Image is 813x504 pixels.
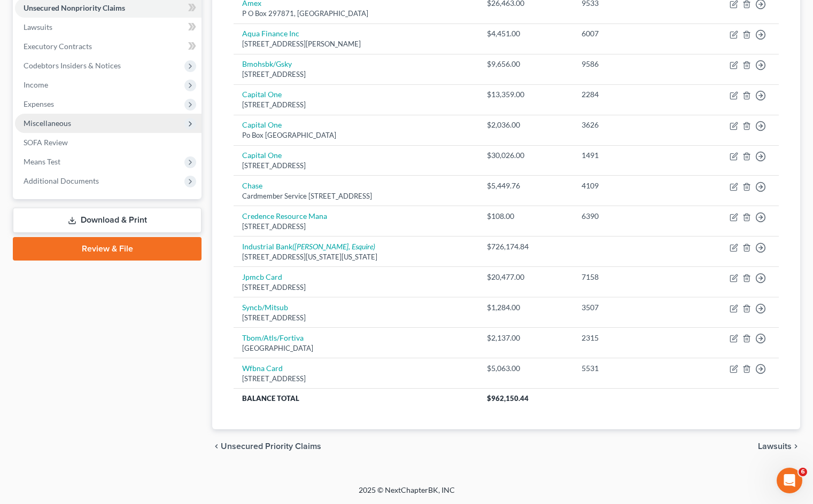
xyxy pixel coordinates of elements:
[582,59,678,69] div: 9586
[242,130,470,140] div: Po Box [GEOGRAPHIC_DATA]
[242,100,470,110] div: [STREET_ADDRESS]
[242,161,470,171] div: [STREET_ADDRESS]
[15,18,202,37] a: Lawsuits
[212,442,221,451] i: chevron_left
[24,61,121,70] span: Codebtors Insiders & Notices
[13,237,202,261] a: Review & File
[24,3,125,12] span: Unsecured Nonpriority Claims
[234,389,478,408] th: Balance Total
[242,303,288,312] a: Syncb/Mitsub
[242,282,470,293] div: [STREET_ADDRESS]
[242,374,470,384] div: [STREET_ADDRESS]
[582,180,678,191] div: 4109
[487,394,529,403] span: $962,150.44
[102,485,711,504] div: 2025 © NextChapterBK, INC
[487,89,564,100] div: $13,359.00
[212,442,321,451] button: chevron_left Unsecured Priority Claims
[242,333,304,342] a: Tbom/Atls/Fortiva
[24,42,92,51] span: Executory Contracts
[242,181,262,190] a: Chase
[24,157,60,166] span: Means Test
[487,333,564,343] div: $2,137.00
[487,180,564,191] div: $5,449.76
[582,28,678,39] div: 6007
[582,272,678,282] div: 7158
[24,80,48,89] span: Income
[487,120,564,130] div: $2,036.00
[487,363,564,374] div: $5,063.00
[792,442,800,451] i: chevron_right
[221,442,321,451] span: Unsecured Priority Claims
[582,363,678,374] div: 5531
[242,151,282,160] a: Capital One
[582,302,678,313] div: 3507
[758,442,800,451] button: Lawsuits chevron_right
[15,133,202,152] a: SOFA Review
[242,59,292,68] a: Bmohsbk/Gsky
[758,442,792,451] span: Lawsuits
[487,241,564,252] div: $726,174.84
[242,69,470,80] div: [STREET_ADDRESS]
[242,90,282,99] a: Capital One
[242,364,283,373] a: Wfbna Card
[487,28,564,39] div: $4,451.00
[242,191,470,201] div: Cardmember Service [STREET_ADDRESS]
[487,150,564,161] div: $30,026.00
[242,252,470,262] div: [STREET_ADDRESS][US_STATE][US_STATE]
[242,313,470,323] div: [STREET_ADDRESS]
[799,468,807,476] span: 6
[582,89,678,100] div: 2284
[582,211,678,222] div: 6390
[242,29,299,38] a: Aqua Finance Inc
[24,22,52,31] span: Lawsuits
[292,242,375,251] i: ([PERSON_NAME], Esquire)
[582,333,678,343] div: 2315
[242,120,282,129] a: Capital One
[242,343,470,353] div: [GEOGRAPHIC_DATA]
[582,150,678,161] div: 1491
[242,222,470,232] div: [STREET_ADDRESS]
[582,120,678,130] div: 3626
[13,208,202,233] a: Download & Print
[487,59,564,69] div: $9,656.00
[242,39,470,49] div: [STREET_ADDRESS][PERSON_NAME]
[24,99,54,108] span: Expenses
[487,302,564,313] div: $1,284.00
[24,119,71,128] span: Miscellaneous
[487,211,564,222] div: $108.00
[24,138,68,147] span: SOFA Review
[24,176,99,185] span: Additional Documents
[242,9,470,19] div: P O Box 297871, [GEOGRAPHIC_DATA]
[242,272,282,281] a: Jpmcb Card
[242,242,375,251] a: Industrial Bank([PERSON_NAME], Esquire)
[242,211,327,220] a: Credence Resource Mana
[487,272,564,282] div: $20,477.00
[777,468,802,493] iframe: Intercom live chat
[15,37,202,56] a: Executory Contracts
